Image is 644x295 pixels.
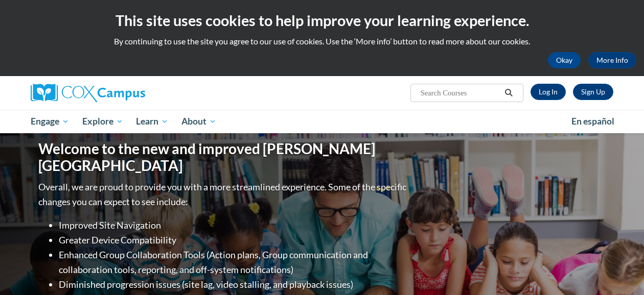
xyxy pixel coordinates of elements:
iframe: Button to launch messaging window [603,254,636,287]
li: Improved Site Navigation [59,218,409,233]
h1: Welcome to the new and improved [PERSON_NAME][GEOGRAPHIC_DATA] [38,140,409,175]
span: Explore [82,115,123,128]
li: Greater Device Compatibility [59,233,409,248]
button: Okay [548,52,581,68]
a: Engage [24,110,76,133]
span: En español [571,116,614,127]
p: By continuing to use the site you agree to our use of cookies. Use the ‘More info’ button to read... [8,36,636,47]
span: Learn [136,115,168,128]
a: Cox Campus [31,84,215,102]
a: Register [573,84,613,100]
p: Overall, we are proud to provide you with a more streamlined experience. Some of the specific cha... [38,180,409,209]
a: About [175,110,223,133]
span: About [181,115,216,128]
a: Explore [76,110,130,133]
a: Log In [531,84,566,100]
div: Main menu [23,110,621,133]
li: Diminished progression issues (site lag, video stalling, and playback issues) [59,277,409,292]
img: Cox Campus [31,84,145,102]
a: Learn [129,110,175,133]
i:  [504,89,514,97]
input: Search Courses [420,87,501,99]
h2: This site uses cookies to help improve your learning experience. [8,10,636,31]
a: More Info [588,52,636,68]
span: Engage [31,115,69,128]
button: Search [501,87,517,99]
li: Enhanced Group Collaboration Tools (Action plans, Group communication and collaboration tools, re... [59,248,409,277]
a: En español [565,111,621,132]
